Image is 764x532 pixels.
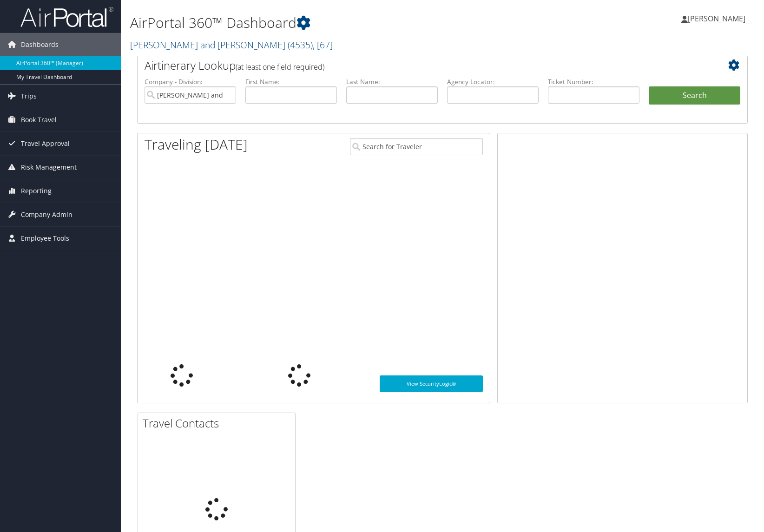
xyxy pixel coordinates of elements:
[21,179,52,203] span: Reporting
[548,77,639,86] label: Ticket Number:
[130,13,547,33] h1: AirPortal 360™ Dashboard
[21,33,59,56] span: Dashboards
[350,138,483,155] input: Search for Traveler
[145,135,248,154] h1: Traveling [DATE]
[380,375,483,392] a: View SecurityLogic®
[21,203,72,226] span: Company Admin
[288,39,313,51] span: ( 4535 )
[681,5,755,33] a: [PERSON_NAME]
[145,77,236,86] label: Company - Division:
[21,85,37,108] span: Trips
[130,39,333,51] a: [PERSON_NAME] and [PERSON_NAME]
[145,58,690,73] h2: Airtinerary Lookup
[245,77,337,86] label: First Name:
[447,77,539,86] label: Agency Locator:
[236,62,324,72] span: (at least one field required)
[346,77,438,86] label: Last Name:
[313,39,333,51] span: , [ 67 ]
[21,132,70,155] span: Travel Approval
[21,108,57,131] span: Book Travel
[21,227,69,250] span: Employee Tools
[143,415,295,431] h2: Travel Contacts
[20,6,113,28] img: airportal-logo.png
[21,156,77,179] span: Risk Management
[688,13,745,24] span: [PERSON_NAME]
[649,86,740,105] button: Search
